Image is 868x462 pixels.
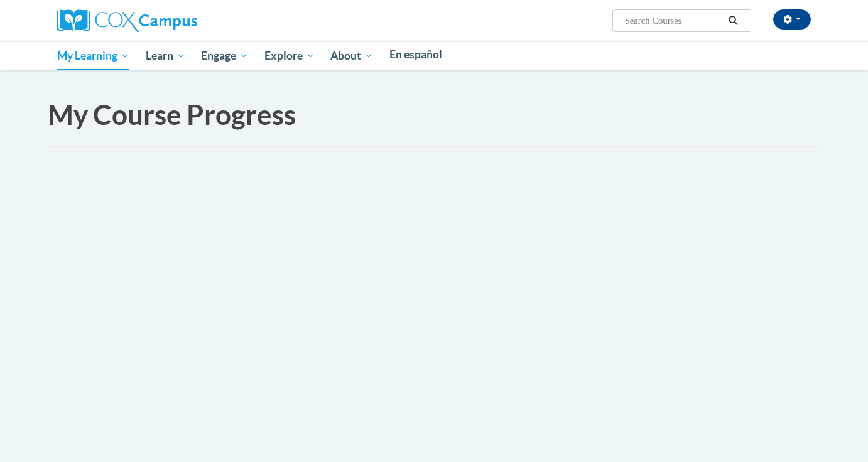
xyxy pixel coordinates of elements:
input: Search Courses [624,13,724,28]
span: My Course Progress [48,98,296,131]
button: Account Settings [773,9,811,30]
a: En español [381,41,450,68]
button: Search [724,13,743,28]
a: Explore [256,41,323,70]
a: Cox Campus [57,14,197,25]
a: My Learning [49,41,138,70]
span: My Learning [57,48,129,63]
div: Main menu [38,41,830,70]
span: En español [389,48,442,61]
span: About [330,48,373,63]
img: Cox Campus [57,9,197,32]
a: Engage [193,41,256,70]
span: Engage [201,48,248,63]
i:  [728,16,739,26]
a: Learn [138,41,193,70]
span: Learn [146,48,185,63]
a: About [323,41,382,70]
span: Explore [264,48,315,63]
